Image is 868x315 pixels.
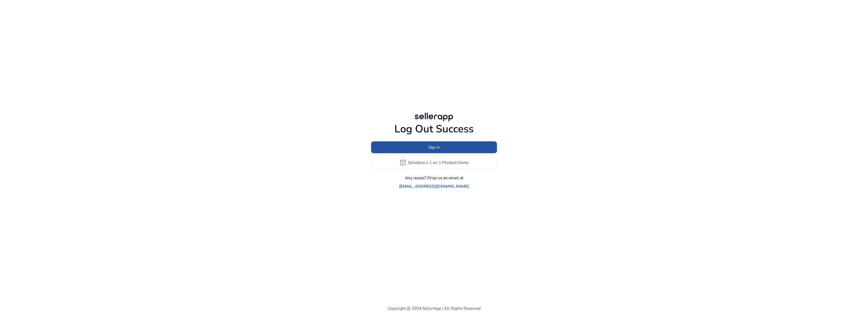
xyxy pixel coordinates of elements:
a: [EMAIL_ADDRESS][DOMAIN_NAME] [399,183,469,189]
h1: Log Out Success [371,123,497,136]
p: Any issues? Drop us an email at [405,175,463,181]
span: event_available [399,159,406,166]
button: Sign In [371,141,497,153]
button: event_availableSchedule a 1 on 1 Product Demo [371,156,497,169]
span: Sign In [428,145,440,150]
